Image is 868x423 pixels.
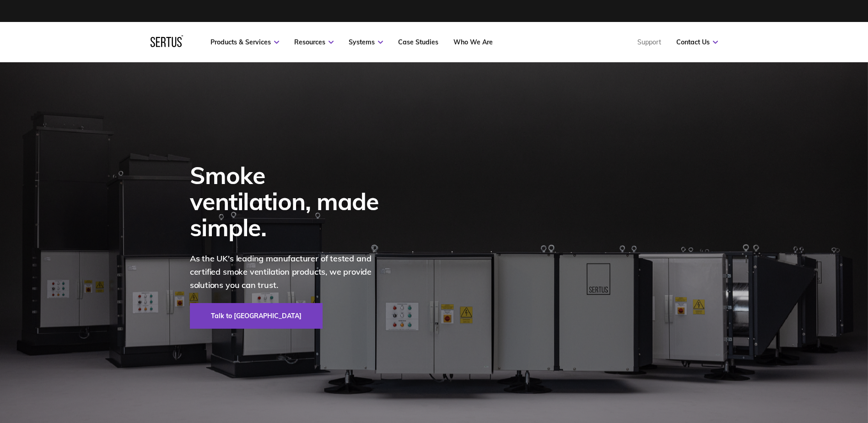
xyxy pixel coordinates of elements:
[294,38,334,46] a: Resources
[190,303,323,329] a: Talk to [GEOGRAPHIC_DATA]
[676,38,718,46] a: Contact Us
[190,252,391,292] p: As the UK's leading manufacturer of tested and certified smoke ventilation products, we provide s...
[210,38,279,46] a: Products & Services
[453,38,493,46] a: Who We Are
[349,38,383,46] a: Systems
[398,38,438,46] a: Case Studies
[190,162,391,241] div: Smoke ventilation, made simple.
[637,38,661,46] a: Support
[703,317,868,423] iframe: Chat Widget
